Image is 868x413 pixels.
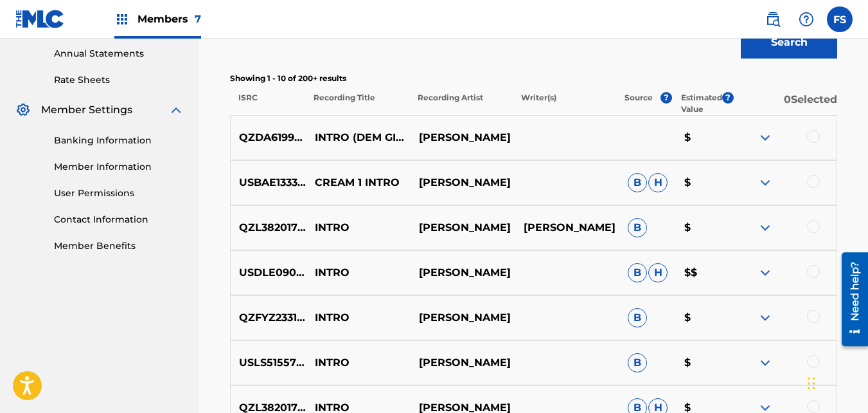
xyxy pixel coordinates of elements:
span: Members [137,12,201,26]
p: $ [676,310,732,326]
p: QZDA61996715 [231,130,306,145]
img: expand [757,265,773,280]
p: Showing 1 - 10 of 200+ results [230,73,837,84]
p: USDLE0900004 [231,265,306,280]
img: MLC Logo [15,10,65,28]
span: H [648,173,668,192]
a: Member Benefits [54,239,184,253]
p: INTRO (DEM GIRLS) [306,130,411,145]
p: $ [676,220,732,235]
a: User Permissions [54,187,184,200]
p: QZL382017950 [231,220,306,235]
p: Recording Title [305,92,409,115]
div: Drag [808,364,815,403]
img: Member Settings [15,102,31,118]
span: B [628,173,647,192]
p: [PERSON_NAME] [411,310,515,326]
span: ? [660,92,672,104]
p: Writer(s) [513,92,616,115]
a: Contact Information [54,213,184,226]
img: expand [757,220,773,235]
p: USLS51557901 [231,355,306,371]
div: User Menu [827,6,853,32]
p: Recording Artist [409,92,512,115]
p: $$ [676,265,732,280]
a: Banking Information [54,134,184,147]
img: expand [757,130,773,145]
p: ISRC [230,92,305,115]
span: ? [722,92,734,104]
span: B [628,218,647,237]
a: Annual Statements [54,47,184,60]
p: Source [624,92,653,115]
iframe: Resource Center [832,247,868,351]
span: B [628,353,647,372]
iframe: Chat Widget [804,351,868,413]
p: [PERSON_NAME] [411,175,515,190]
p: [PERSON_NAME] [411,130,515,145]
p: $ [676,175,732,190]
p: 0 Selected [734,92,837,115]
p: CREAM 1 INTRO [306,175,411,190]
img: help [799,12,814,27]
p: $ [676,355,732,371]
p: USBAE1333626 [231,175,306,190]
img: expand [168,102,184,118]
a: Rate Sheets [54,73,184,87]
p: [PERSON_NAME] [411,265,515,280]
p: INTRO [306,310,411,326]
p: [PERSON_NAME] [411,355,515,371]
span: 7 [195,13,201,25]
a: Public Search [760,6,786,32]
span: H [648,263,668,282]
img: expand [757,175,773,190]
p: [PERSON_NAME] [411,220,515,235]
img: search [765,12,781,27]
span: B [628,263,647,282]
span: Member Settings [41,102,132,118]
img: expand [757,355,773,371]
button: Search [741,26,837,59]
a: Member Information [54,160,184,174]
p: Estimated Value [681,92,722,115]
img: Top Rightsholders [114,12,130,27]
span: B [628,308,647,327]
div: Help [793,6,819,32]
p: $ [676,130,732,145]
p: INTRO [306,355,411,371]
p: INTRO [306,220,411,235]
p: INTRO [306,265,411,280]
img: expand [757,310,773,326]
p: [PERSON_NAME] [515,220,619,235]
p: QZFYZ2331960 [231,310,306,326]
